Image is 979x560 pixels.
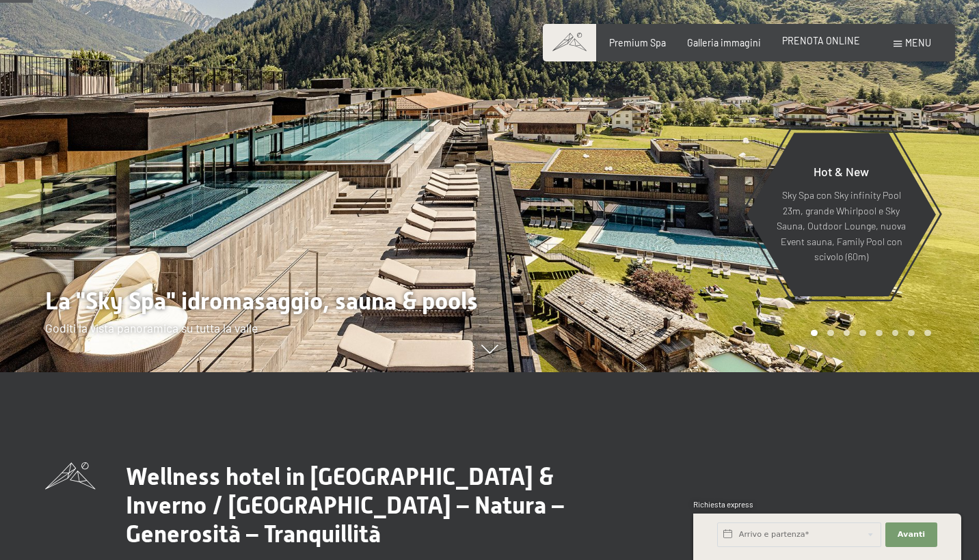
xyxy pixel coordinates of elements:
[693,500,753,509] span: Richiesta express
[898,529,925,540] span: Avanti
[924,330,931,337] div: Carousel Page 8
[782,35,860,46] a: PRENOTA ONLINE
[908,330,915,337] div: Carousel Page 7
[609,37,666,48] a: Premium Spa
[844,330,850,337] div: Carousel Page 3
[827,330,834,337] div: Carousel Page 2
[905,37,931,48] span: Menu
[885,522,937,547] button: Avanti
[892,330,899,337] div: Carousel Page 6
[811,330,818,337] div: Carousel Page 1 (Current Slide)
[776,188,907,265] p: Sky Spa con Sky infinity Pool 23m, grande Whirlpool e Sky Sauna, Outdoor Lounge, nuova Event saun...
[126,462,564,548] span: Wellness hotel in [GEOGRAPHIC_DATA] & Inverno / [GEOGRAPHIC_DATA] – Natura – Generosità – Tranqui...
[806,330,930,337] div: Carousel Pagination
[746,132,937,297] a: Hot & New Sky Spa con Sky infinity Pool 23m, grande Whirlpool e Sky Sauna, Outdoor Lounge, nuova ...
[859,330,866,337] div: Carousel Page 4
[687,37,761,48] a: Galleria immagini
[814,164,869,179] span: Hot & New
[876,330,883,337] div: Carousel Page 5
